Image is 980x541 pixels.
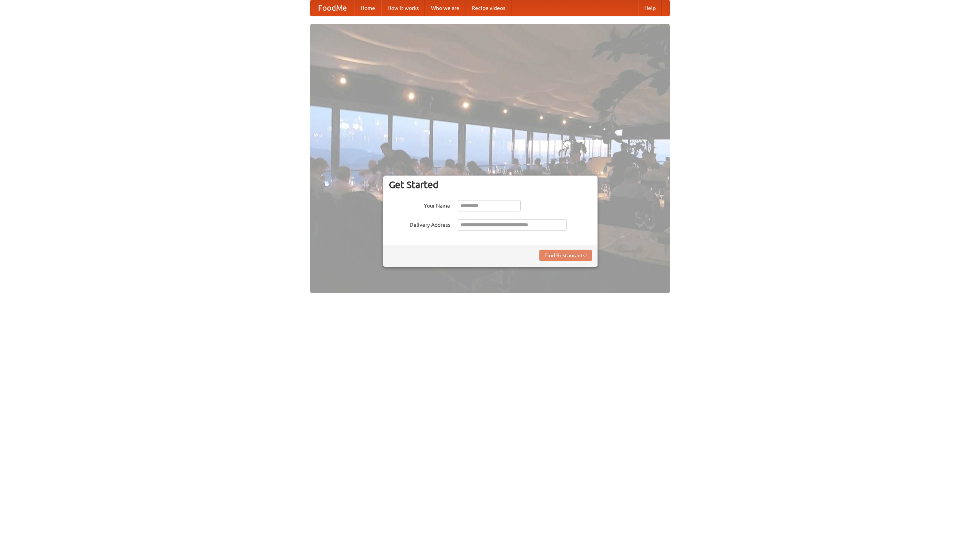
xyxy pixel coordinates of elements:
button: Find Restaurants! [539,250,592,261]
a: Home [354,0,381,16]
a: FoodMe [310,0,354,16]
a: Help [638,0,662,16]
h3: Get Started [389,179,592,190]
a: Recipe videos [465,0,511,16]
a: Who we are [425,0,465,16]
label: Delivery Address [389,219,450,229]
a: How it works [381,0,425,16]
label: Your Name [389,200,450,210]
